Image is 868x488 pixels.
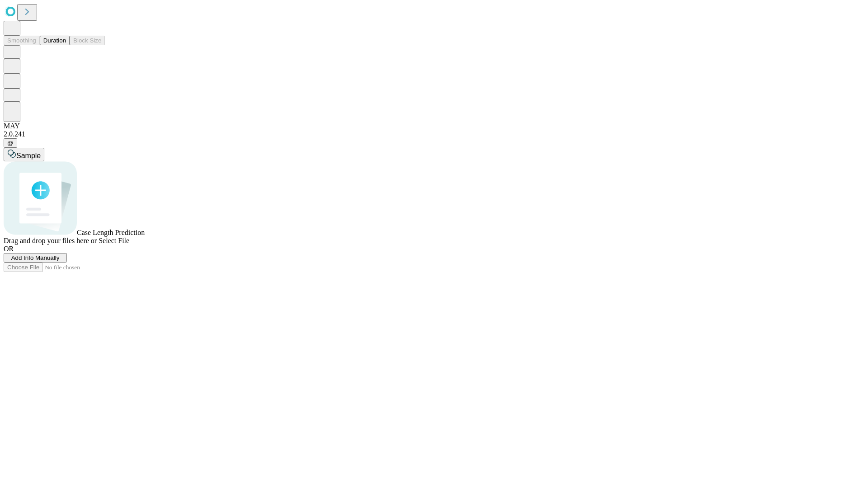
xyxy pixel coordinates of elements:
[4,237,97,244] span: Drag and drop your files here or
[70,36,105,45] button: Block Size
[11,254,60,261] span: Add Info Manually
[4,36,40,45] button: Smoothing
[4,253,67,263] button: Add Info Manually
[99,237,129,244] span: Select File
[4,122,864,130] div: MAY
[40,36,70,45] button: Duration
[4,130,864,138] div: 2.0.241
[4,138,17,148] button: @
[77,229,145,236] span: Case Length Prediction
[16,152,41,160] span: Sample
[4,245,14,253] span: OR
[4,148,44,161] button: Sample
[7,140,14,146] span: @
